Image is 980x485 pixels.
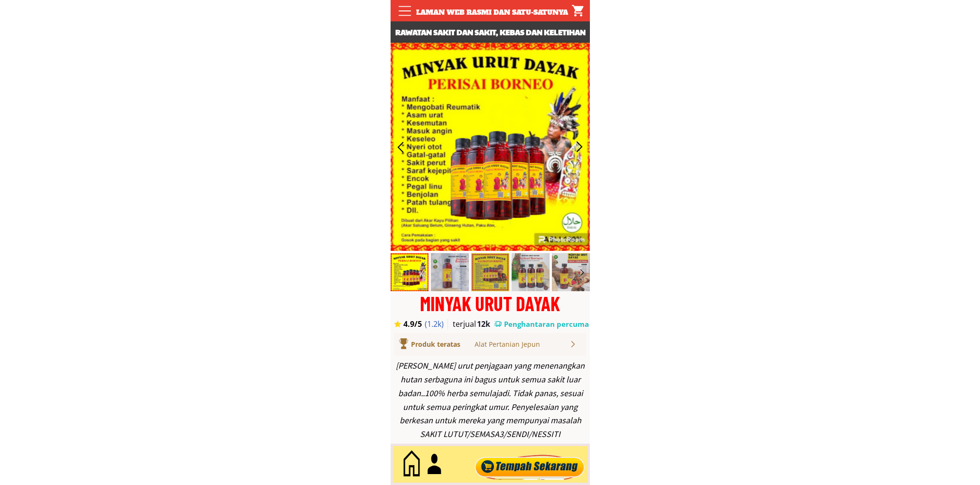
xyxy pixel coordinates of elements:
div: Alat Pertanian Jepun [475,339,569,350]
div: Produk teratas [411,339,487,350]
h3: 4.9/5 [403,319,430,329]
h3: Rawatan sakit dan sakit, kebas dan keletihan [391,26,590,38]
h3: (1.2k) [425,319,449,329]
div: MINYAK URUT DAYAK [391,294,590,313]
h3: 12k [477,319,493,329]
h3: terjual [453,319,485,329]
div: Laman web rasmi dan satu-satunya [411,7,573,18]
div: [PERSON_NAME] urut penjagaan yang menenangkan hutan serbaguna ini bagus untuk semua sakit luar ba... [395,359,585,441]
h3: Penghantaran percuma [504,319,589,329]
